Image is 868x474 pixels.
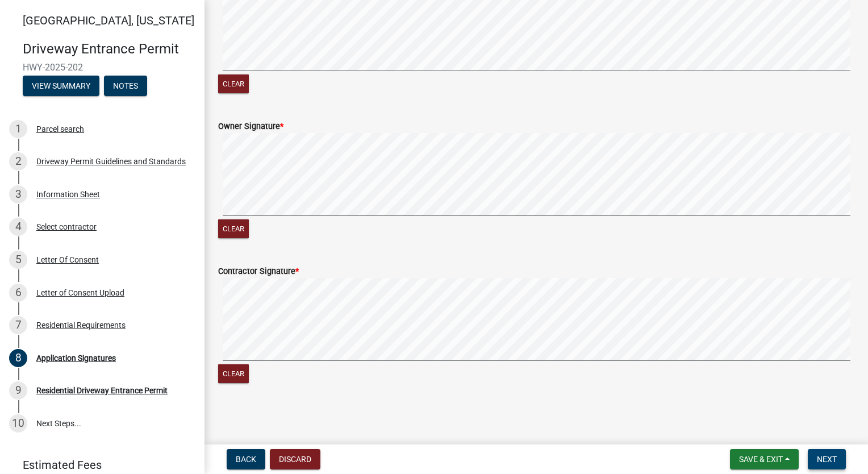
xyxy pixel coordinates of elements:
button: Notes [104,76,147,96]
span: Back [236,455,256,464]
div: Information Sheet [36,190,100,198]
div: 9 [9,381,27,400]
span: Save & Exit [739,455,783,464]
div: Parcel search [36,125,84,133]
div: Letter Of Consent [36,256,99,264]
div: Letter of Consent Upload [36,289,124,297]
div: 4 [9,218,27,236]
span: HWY-2025-202 [23,62,182,73]
span: Next [817,455,837,464]
div: Driveway Permit Guidelines and Standards [36,157,186,165]
div: 7 [9,316,27,334]
wm-modal-confirm: Notes [104,82,147,91]
div: 2 [9,152,27,171]
div: 1 [9,120,27,138]
div: Residential Requirements [36,321,126,329]
wm-modal-confirm: Summary [23,82,99,91]
button: Back [227,449,265,469]
button: Clear [218,219,249,238]
div: 10 [9,414,27,433]
div: 5 [9,251,27,269]
label: Contractor Signature [218,268,299,276]
button: Clear [218,364,249,383]
button: View Summary [23,76,99,96]
div: Select contractor [36,223,97,231]
div: Application Signatures [36,354,116,362]
button: Next [808,449,846,469]
label: Owner Signature [218,123,283,131]
div: 3 [9,185,27,203]
button: Discard [270,449,320,469]
div: 6 [9,284,27,302]
span: [GEOGRAPHIC_DATA], [US_STATE] [23,14,194,27]
div: Residential Driveway Entrance Permit [36,386,168,394]
button: Save & Exit [730,449,799,469]
div: 8 [9,349,27,367]
h4: Driveway Entrance Permit [23,41,195,57]
button: Clear [218,74,249,93]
